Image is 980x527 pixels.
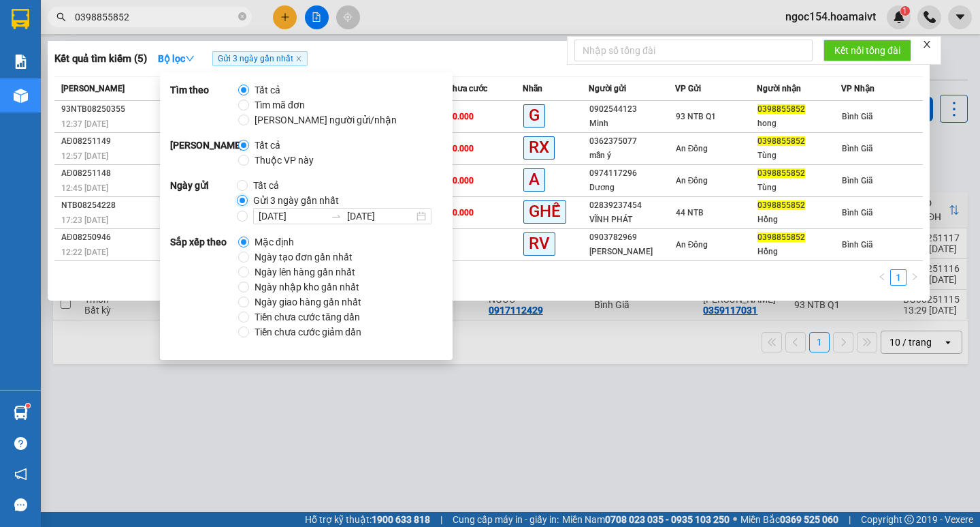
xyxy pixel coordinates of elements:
li: Previous Page [874,269,890,286]
span: 0398855852 [757,168,805,178]
span: Ngày giao hàng gần nhất [249,295,367,310]
div: AĐ08250946 [61,230,159,245]
span: Bình Giã [842,176,872,185]
span: close [922,40,932,49]
div: Tùng [757,181,840,195]
div: Tùng [757,149,840,163]
div: 0974117296 [589,166,674,181]
div: NTB08254228 [61,198,159,213]
span: 12:37 [DATE] [61,119,108,129]
span: 0398855852 [757,104,805,114]
div: 0902544123 [589,102,674,117]
h3: Kết quả tìm kiếm ( 5 ) [54,52,147,66]
div: AĐ08251149 [61,134,159,149]
input: Tìm tên, số ĐT hoặc mã đơn [75,10,235,25]
li: Next Page [906,269,923,286]
div: 93NTB08250355 [61,102,159,117]
span: Ngày lên hàng gần nhất [249,265,361,280]
span: Mặc định [249,235,299,250]
span: G [523,104,545,127]
span: VP Gửi [675,84,701,93]
span: right [911,273,919,281]
a: 1 [891,270,906,285]
span: Thuộc VP này [249,153,319,168]
span: Nhãn [523,84,542,93]
span: Tiền chưa cước tăng dần [249,310,365,325]
span: [PERSON_NAME] [61,84,125,93]
strong: Ngày gửi [170,178,237,224]
span: Bình Giã [842,240,872,250]
img: solution-icon [14,55,28,69]
strong: [PERSON_NAME] [170,138,238,168]
span: to [331,211,342,222]
span: Bình Giã [842,208,872,217]
span: 40.000 [448,208,474,217]
span: 0398855852 [757,200,805,210]
div: Hồng [757,245,840,259]
strong: Sắp xếp theo [170,235,238,340]
span: 0398855852 [757,232,805,242]
span: An Đông [676,176,708,185]
span: 30.000 [448,112,474,121]
span: An Đông [676,240,708,250]
span: close-circle [238,12,246,20]
span: Gửi 3 ngày gần nhất [248,193,344,208]
span: Người nhận [757,84,801,93]
li: 1 [890,269,906,286]
img: logo-vxr [12,9,29,29]
img: warehouse-icon [14,406,28,420]
sup: 1 [26,404,30,408]
div: Hồng [757,213,840,227]
span: message [14,498,27,511]
span: close-circle [238,11,246,24]
span: VP Nhận [841,84,875,93]
span: Bình Giã [842,144,872,153]
span: Tất cả [249,82,286,97]
span: close [295,55,302,62]
div: 02839237454 [589,198,674,213]
span: Tất cả [249,138,286,153]
div: AĐ08251148 [61,166,159,181]
span: [PERSON_NAME] người gửi/nhận [249,112,402,127]
button: Bộ lọcdown [147,48,206,70]
input: Nhập số tổng đài [574,40,813,61]
span: 12:45 [DATE] [61,183,108,193]
div: Minh [589,117,674,131]
img: warehouse-icon [14,89,28,103]
span: RX [523,136,555,159]
span: swap-right [331,211,342,222]
span: Chưa cước [447,84,487,93]
div: 0362375077 [589,134,674,149]
span: Kết nối tổng đài [834,43,900,58]
span: down [185,54,195,63]
span: 12:57 [DATE] [61,151,108,161]
span: 12:22 [DATE] [61,247,108,257]
span: Tìm mã đơn [249,97,310,112]
span: 44 NTB [676,208,704,217]
button: right [906,269,923,286]
span: Người gửi [589,84,626,93]
span: search [56,12,66,22]
span: Ngày nhập kho gần nhất [249,280,365,295]
span: left [878,273,886,281]
span: An Đông [676,144,708,153]
input: Ngày kết thúc [347,209,414,224]
div: hong [757,117,840,131]
strong: Bộ lọc [158,53,195,64]
span: 30.000 [448,176,474,185]
span: 17:23 [DATE] [61,215,108,225]
span: RV [523,232,555,255]
div: [PERSON_NAME] [589,245,674,259]
span: 93 NTB Q1 [676,112,716,121]
button: left [874,269,890,286]
span: question-circle [14,437,27,450]
span: GHẾ [523,200,566,223]
div: VĨNH PHÁT [589,213,674,227]
span: Bình Giã [842,112,872,121]
span: Tiền chưa cước giảm dần [249,325,367,340]
button: Kết nối tổng đài [823,40,911,61]
input: Ngày bắt đầu [259,209,325,224]
span: A [523,168,545,191]
div: 0903782969 [589,230,674,245]
div: Dương [589,181,674,195]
